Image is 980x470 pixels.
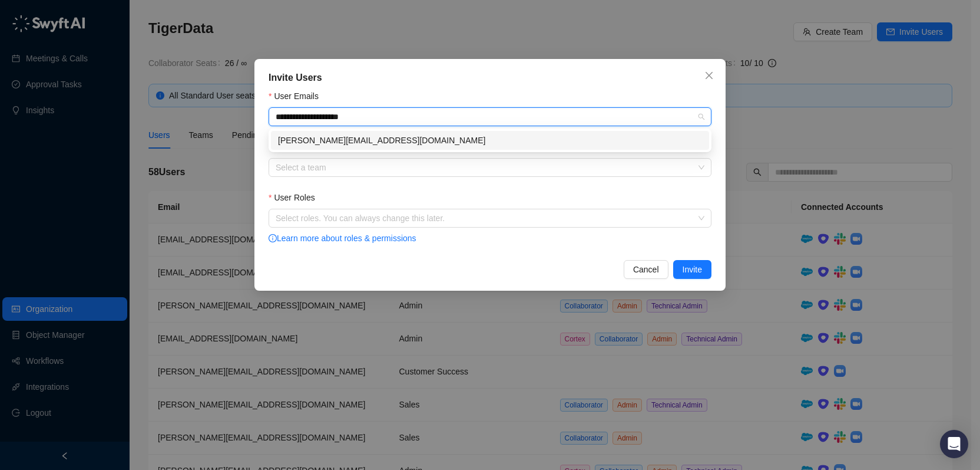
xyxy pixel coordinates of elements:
[940,430,968,458] div: Open Intercom Messenger
[269,90,327,103] label: User Emails
[633,263,659,276] span: Cancel
[624,260,668,279] button: Cancel
[278,134,702,147] div: [PERSON_NAME][EMAIL_ADDRESS][DOMAIN_NAME]
[269,234,277,242] span: info-circle
[271,131,709,150] div: richard@tigerdata.com
[269,71,711,85] div: Invite Users
[700,66,719,85] button: Close
[704,71,714,80] span: close
[276,113,365,121] input: User Emails
[269,234,416,243] a: info-circleLearn more about roles & permissions
[683,263,702,276] span: Invite
[269,191,323,204] label: User Roles
[673,260,711,279] button: Invite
